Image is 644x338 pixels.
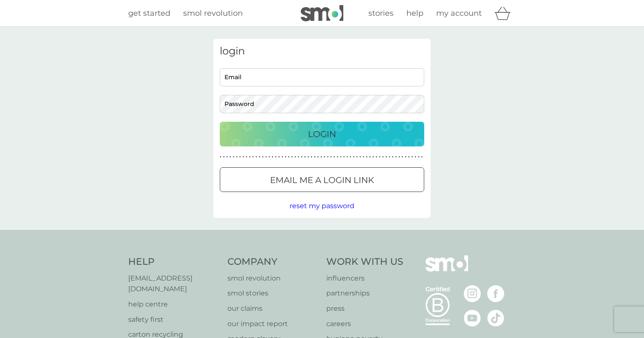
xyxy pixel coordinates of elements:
[278,155,280,159] p: ●
[385,155,387,159] p: ●
[128,299,219,310] a: help centre
[259,155,261,159] p: ●
[128,314,219,325] a: safety first
[256,155,257,159] p: ●
[128,273,219,295] p: [EMAIL_ADDRESS][DOMAIN_NAME]
[494,5,516,22] div: basket
[128,7,170,20] a: get started
[317,155,319,159] p: ●
[326,318,403,329] a: careers
[382,155,384,159] p: ●
[233,155,235,159] p: ●
[249,155,251,159] p: ●
[415,155,417,159] p: ●
[242,155,244,159] p: ●
[326,255,403,269] h4: Work With Us
[327,155,329,159] p: ●
[285,155,287,159] p: ●
[298,155,299,159] p: ●
[252,155,254,159] p: ●
[308,155,309,159] p: ●
[421,155,423,159] p: ●
[398,155,400,159] p: ●
[487,309,504,327] img: visit the smol Tiktok page
[369,155,371,159] p: ●
[290,201,354,212] button: reset my password
[436,7,482,20] a: my account
[128,9,170,18] span: get started
[128,255,219,269] h4: Help
[304,155,306,159] p: ●
[487,285,504,302] img: visit the smol Facebook page
[326,273,403,284] a: influencers
[379,155,381,159] p: ●
[326,288,403,299] a: partnerships
[418,155,420,159] p: ●
[392,155,394,159] p: ●
[368,9,394,18] span: stories
[368,7,394,20] a: stories
[405,155,407,159] p: ●
[350,155,351,159] p: ●
[308,127,336,141] p: Login
[220,167,424,192] button: Email me a login link
[183,7,243,20] a: smol revolution
[220,122,424,146] button: Login
[343,155,345,159] p: ●
[220,155,221,159] p: ●
[333,155,335,159] p: ●
[220,45,424,57] h3: login
[268,155,270,159] p: ●
[227,273,318,284] a: smol revolution
[320,155,322,159] p: ●
[262,155,264,159] p: ●
[272,155,273,159] p: ●
[288,155,290,159] p: ●
[372,155,374,159] p: ●
[301,155,303,159] p: ●
[226,155,228,159] p: ●
[326,303,403,314] a: press
[406,7,423,20] a: help
[376,155,377,159] p: ●
[464,285,481,302] img: visit the smol Instagram page
[301,5,343,21] img: smol
[436,9,482,18] span: my account
[227,303,318,314] a: our claims
[294,155,296,159] p: ●
[366,155,368,159] p: ●
[314,155,316,159] p: ●
[270,173,374,187] p: Email me a login link
[246,155,247,159] p: ●
[223,155,225,159] p: ●
[227,318,318,329] a: our impact report
[359,155,361,159] p: ●
[411,155,413,159] p: ●
[395,155,397,159] p: ●
[337,155,339,159] p: ●
[275,155,277,159] p: ●
[402,155,403,159] p: ●
[324,155,325,159] p: ●
[408,155,410,159] p: ●
[340,155,342,159] p: ●
[311,155,313,159] p: ●
[464,309,481,327] img: visit the smol Youtube page
[227,288,318,299] a: smol stories
[406,9,423,18] span: help
[290,202,354,210] span: reset my password
[183,9,243,18] span: smol revolution
[265,155,267,159] p: ●
[356,155,358,159] p: ●
[330,155,332,159] p: ●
